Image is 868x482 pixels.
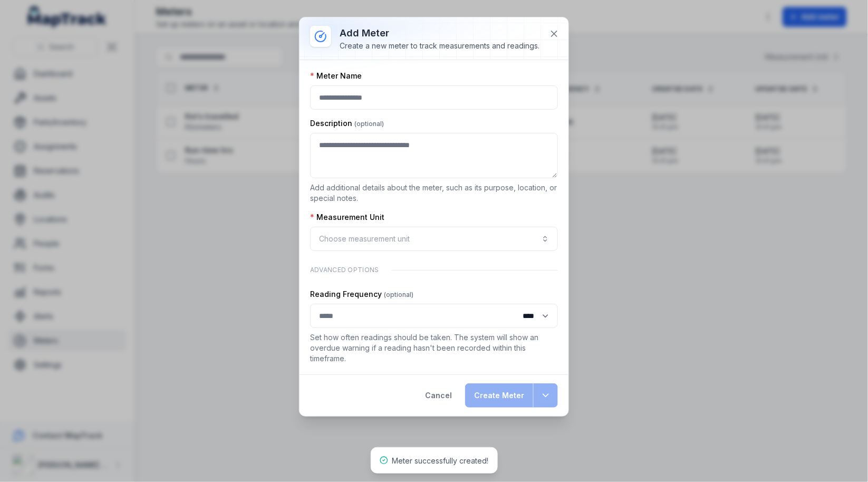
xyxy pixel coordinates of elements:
textarea: :r6d:-form-item-label [310,133,558,178]
h3: Add meter [340,26,539,41]
input: :r6i:-form-item-label [310,304,558,328]
input: :r6c:-form-item-label [310,85,558,110]
p: Set how often readings should be taken. The system will show an overdue warning if a reading hasn... [310,332,558,364]
div: Create a new meter to track measurements and readings. [340,41,539,51]
div: Advanced Options [310,259,558,281]
label: Meter Name [310,71,362,81]
span: Meter successfully created! [392,456,489,465]
label: Description [310,118,384,129]
button: Cancel [416,383,461,408]
button: Choose measurement unit [310,227,558,251]
label: Measurement Unit [310,212,384,223]
p: Add additional details about the meter, such as its purpose, location, or special notes. [310,182,558,204]
label: Reading Frequency [310,289,413,300]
